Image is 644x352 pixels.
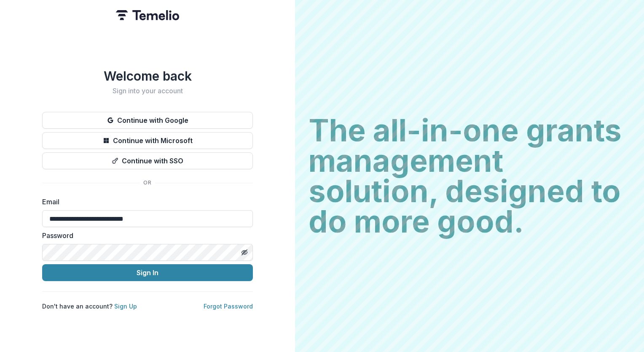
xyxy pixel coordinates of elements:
[238,246,251,259] button: Toggle password visibility
[116,10,179,20] img: Temelio
[42,264,253,281] button: Sign In
[42,132,253,149] button: Continue with Microsoft
[42,302,137,311] p: Don't have an account?
[42,197,248,207] label: Email
[42,68,253,84] h1: Welcome back
[42,87,253,95] h2: Sign into your account
[204,303,253,310] a: Forgot Password
[114,303,137,310] a: Sign Up
[42,230,248,241] label: Password
[42,152,253,169] button: Continue with SSO
[42,112,253,129] button: Continue with Google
